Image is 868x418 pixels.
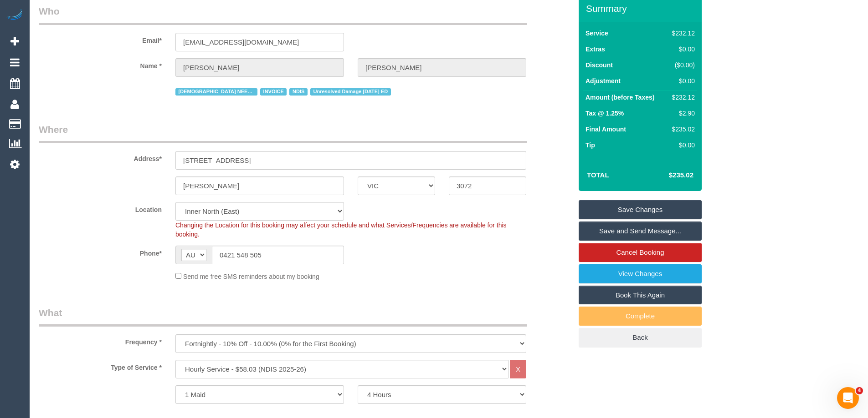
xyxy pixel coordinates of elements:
[579,328,702,347] a: Back
[579,243,702,262] a: Cancel Booking
[668,76,695,86] div: $0.00
[32,246,169,258] label: Phone*
[32,360,169,372] label: Type of Service *
[289,88,307,96] span: NDIS
[39,123,527,143] legend: Where
[32,33,169,45] label: Email*
[668,45,695,54] div: $0.00
[668,141,695,150] div: $0.00
[449,176,526,195] input: Post Code*
[358,58,526,77] input: Last Name*
[837,387,859,409] iframe: Intercom live chat
[5,9,24,22] img: Automaid Logo
[310,88,391,96] span: Unresolved Damage [DATE] ED
[642,171,693,179] h4: $235.02
[586,45,605,54] label: Extras
[32,334,169,347] label: Frequency *
[668,60,695,70] div: ($0.00)
[32,202,169,214] label: Location
[175,88,257,96] span: [DEMOGRAPHIC_DATA] NEEDED
[586,76,621,86] label: Adjustment
[39,5,527,25] legend: Who
[32,151,169,163] label: Address*
[668,29,695,38] div: $232.12
[586,125,626,134] label: Final Amount
[586,141,595,150] label: Tip
[586,109,624,118] label: Tax @ 1.25%
[175,58,344,77] input: First Name*
[579,222,702,241] a: Save and Send Message...
[579,286,702,305] a: Book This Again
[175,33,344,51] input: Email*
[175,176,344,195] input: Suburb*
[668,125,695,134] div: $235.02
[32,58,169,71] label: Name *
[183,273,319,280] span: Send me free SMS reminders about my booking
[586,29,608,38] label: Service
[260,88,287,96] span: INVOICE
[668,109,695,118] div: $2.90
[587,171,609,179] strong: Total
[212,246,344,264] input: Phone*
[586,93,654,102] label: Amount (before Taxes)
[39,306,527,327] legend: What
[579,200,702,219] a: Save Changes
[586,60,613,70] label: Discount
[856,387,863,394] span: 4
[175,222,507,238] span: Changing the Location for this booking may affect your schedule and what Services/Frequencies are...
[579,264,702,283] a: View Changes
[586,3,697,14] h3: Summary
[668,93,695,102] div: $232.12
